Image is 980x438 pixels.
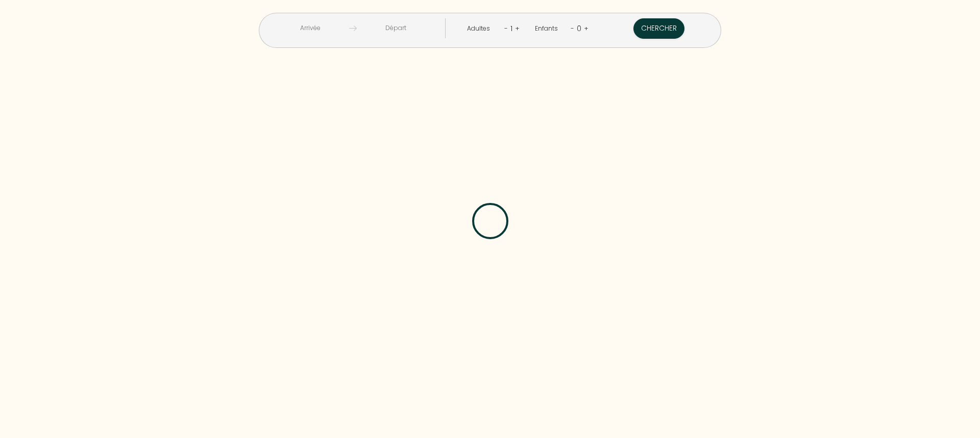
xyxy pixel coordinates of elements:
[574,20,584,37] div: 0
[467,24,494,34] div: Adultes
[271,18,349,38] input: Arrivée
[349,24,357,32] img: guests
[535,24,561,34] div: Enfants
[504,23,508,33] a: -
[515,23,520,33] a: +
[584,23,589,33] a: +
[571,23,574,33] a: -
[508,20,515,37] div: 1
[633,18,684,39] button: Chercher
[357,18,435,38] input: Départ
